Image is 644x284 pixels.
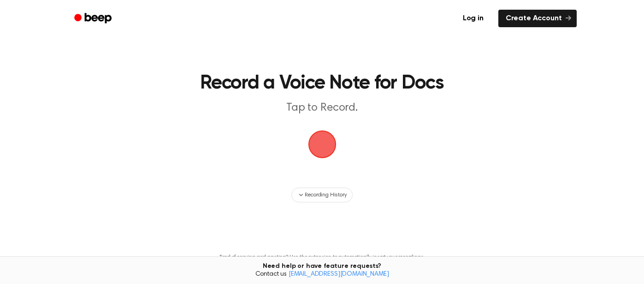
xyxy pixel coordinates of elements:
a: Beep [68,10,120,28]
img: Beep Logo [308,130,336,158]
h1: Record a Voice Note for Docs [100,74,544,93]
a: Create Account [498,10,577,27]
p: Tap to Record. [145,101,499,116]
a: Log in [454,8,493,29]
button: Recording History [291,188,352,202]
span: Contact us [6,271,638,279]
a: [EMAIL_ADDRESS][DOMAIN_NAME] [289,271,389,278]
p: Tired of copying and pasting? Use the extension to automatically insert your recordings. [219,254,425,261]
span: Recording History [305,191,346,199]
